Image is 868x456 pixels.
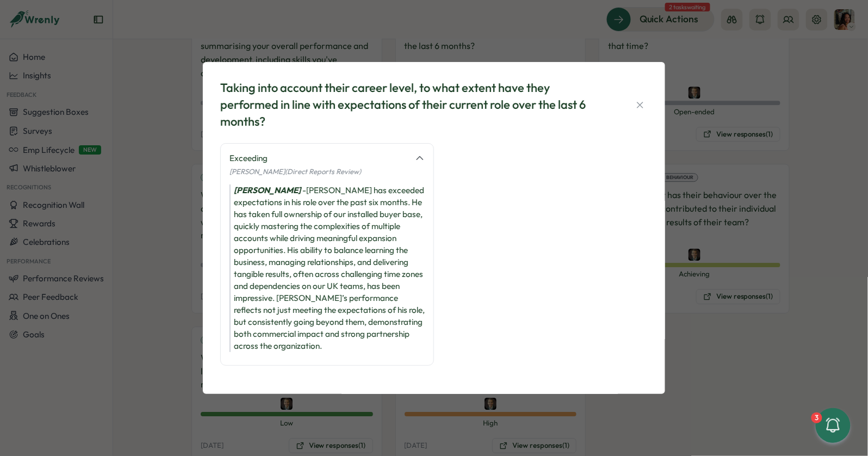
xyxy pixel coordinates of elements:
[230,167,361,176] span: [PERSON_NAME] (Direct Reports Review)
[234,185,301,195] i: [PERSON_NAME]
[230,184,425,352] div: - [PERSON_NAME] has exceeded expectations in his role over the past six months. He has taken full...
[811,412,822,423] div: 3
[816,408,851,443] button: 3
[220,79,606,130] div: Taking into account their career level, to what extent have they performed in line with expectati...
[230,152,408,164] div: Exceeding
